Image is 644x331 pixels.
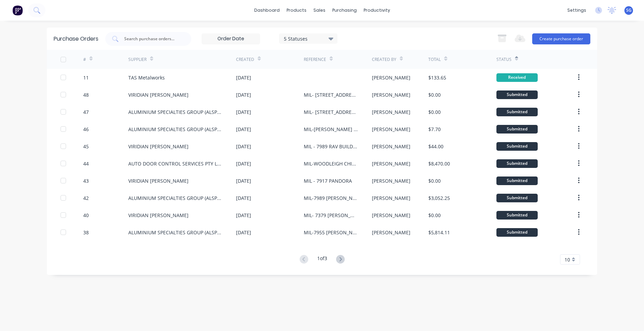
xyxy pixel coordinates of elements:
div: ALUMINIUM SPECIALTIES GROUP (ALSPEC) [128,194,222,202]
div: $0.00 [428,91,441,98]
div: purchasing [329,5,360,15]
span: SG [626,7,632,13]
div: $0.00 [428,108,441,116]
div: $0.00 [428,177,441,184]
div: Reference [304,56,326,63]
div: ALUMINIUM SPECIALTIES GROUP (ALSPEC) [128,126,222,133]
div: [DATE] [236,108,251,116]
div: [DATE] [236,126,251,133]
div: 46 [83,126,89,133]
div: MIL-[PERSON_NAME] SECURITY MESH [304,126,358,133]
div: settings [564,5,590,15]
div: sales [310,5,329,15]
div: [DATE] [236,229,251,236]
div: [PERSON_NAME] [372,108,410,116]
div: VIRIDIAN [PERSON_NAME] [128,212,189,219]
div: Supplier [128,56,147,63]
div: 47 [83,108,89,116]
div: MIL- 7379 [PERSON_NAME] [304,212,358,219]
div: Created [236,56,254,63]
div: 42 [83,194,89,202]
div: [DATE] [236,91,251,98]
div: [DATE] [236,74,251,81]
div: Created By [372,56,396,63]
div: [DATE] [236,212,251,219]
div: [PERSON_NAME] [372,74,410,81]
input: Search purchase orders... [124,35,181,42]
div: [DATE] [236,177,251,184]
div: $8,470.00 [428,160,450,167]
div: MIL- [STREET_ADDRESS][PERSON_NAME] [304,91,358,98]
div: [PERSON_NAME] [372,143,410,150]
div: Submitted [496,159,538,168]
div: [PERSON_NAME] [372,229,410,236]
span: 10 [565,256,570,263]
div: [PERSON_NAME] [372,177,410,184]
div: ALUMINIUM SPECIALTIES GROUP (ALSPEC) [128,108,222,116]
div: $7.70 [428,126,441,133]
div: VIRIDIAN [PERSON_NAME] [128,91,189,98]
div: 43 [83,177,89,184]
div: [DATE] [236,160,251,167]
div: ALUMINIUM SPECIALTIES GROUP (ALSPEC) [128,229,222,236]
div: [PERSON_NAME] [372,126,410,133]
div: AUTO DOOR CONTROL SERVICES PTY LTD [128,160,222,167]
div: Status [496,56,512,63]
div: [DATE] [236,194,251,202]
div: [DATE] [236,143,251,150]
div: [PERSON_NAME] [372,194,410,202]
div: 48 [83,91,89,98]
div: $3,052.25 [428,194,450,202]
div: $44.00 [428,143,443,150]
div: MIL - 7989 RAV BUILDING [PERSON_NAME] [304,143,358,150]
div: TAS Metalworks [128,74,165,81]
div: $0.00 [428,212,441,219]
button: Create purchase order [532,33,590,44]
div: MIL-7955 [PERSON_NAME] [304,229,358,236]
div: Submitted [496,228,538,237]
div: [PERSON_NAME] [372,160,410,167]
div: [PERSON_NAME] [372,91,410,98]
div: Submitted [496,142,538,151]
div: Total [428,56,441,63]
div: $5,814.11 [428,229,450,236]
div: MIL-WOODLEIGH CHILDCARE PROJECT LOXTON [304,160,358,167]
div: [PERSON_NAME] [372,212,410,219]
div: 45 [83,143,89,150]
div: productivity [360,5,394,15]
div: Submitted [496,108,538,116]
div: 1 of 3 [317,255,327,265]
div: Submitted [496,194,538,202]
div: Received [496,73,538,82]
div: 11 [83,74,89,81]
div: MIL - 7917 PANDORA [304,177,352,184]
div: Submitted [496,211,538,220]
div: 38 [83,229,89,236]
div: MIL-7989 [PERSON_NAME] [304,194,358,202]
div: Submitted [496,177,538,185]
img: Factory [12,5,23,15]
a: dashboard [251,5,283,15]
div: VIRIDIAN [PERSON_NAME] [128,143,189,150]
input: Order Date [202,34,260,44]
div: MIL- [STREET_ADDRESS][PERSON_NAME] ESUTON [304,108,358,116]
div: 5 Statuses [284,35,333,42]
div: products [283,5,310,15]
div: $133.65 [428,74,446,81]
div: Submitted [496,125,538,134]
div: Submitted [496,90,538,99]
div: 40 [83,212,89,219]
div: 44 [83,160,89,167]
div: Purchase Orders [54,35,98,43]
div: VIRIDIAN [PERSON_NAME] [128,177,189,184]
div: # [83,56,86,63]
